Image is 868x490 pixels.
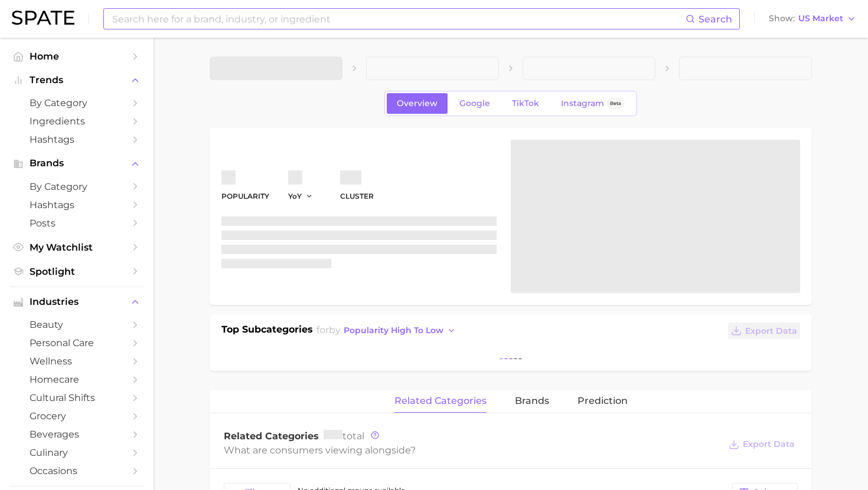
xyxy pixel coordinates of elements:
span: occasions [30,465,124,476]
a: beauty [9,315,144,334]
button: Trends [9,71,144,89]
a: Hashtags [9,130,144,149]
span: cultural shifts [30,392,124,403]
a: grocery [9,407,144,425]
span: personal care [30,337,124,348]
span: popularity high to low [344,325,443,336]
a: cultural shifts [9,389,144,407]
span: brands [515,396,549,406]
button: Export Data [728,323,800,339]
a: by Category [9,177,144,196]
span: Overview [397,98,438,108]
span: related categories [394,396,487,406]
dt: cluster [340,189,374,203]
span: Beta [610,98,621,108]
dt: Popularity [221,189,269,203]
button: Export Data [726,436,798,453]
span: Spotlight [30,266,124,277]
span: by Category [30,181,124,192]
a: Overview [387,93,448,114]
a: Google [449,93,500,114]
button: popularity high to low [341,323,459,338]
span: homecare [30,374,124,385]
span: grocery [30,410,124,422]
span: Prediction [577,396,628,406]
span: for by [316,324,459,336]
img: SPATE [12,11,74,25]
span: beverages [30,429,124,440]
span: Brands [30,158,124,169]
a: Ingredients [9,112,144,130]
a: Spotlight [9,262,144,281]
a: Hashtags [9,196,144,214]
span: Instagram [561,98,604,108]
span: Google [459,98,490,108]
div: What are consumers viewing alongside ? [224,442,720,458]
span: YoY [288,191,302,201]
span: total [324,430,364,442]
span: Search [699,14,732,25]
span: TikTok [512,98,539,108]
a: InstagramBeta [551,93,635,114]
span: Hashtags [30,134,124,145]
span: Show [769,15,795,22]
span: Industries [30,297,124,307]
button: Industries [9,293,144,311]
span: Export Data [743,439,795,449]
a: wellness [9,352,144,370]
button: YoY [288,191,314,201]
a: My Watchlist [9,238,144,256]
span: My Watchlist [30,242,124,253]
a: beverages [9,425,144,443]
span: wellness [30,356,124,367]
button: Brands [9,154,144,172]
button: ShowUS Market [766,11,859,27]
span: culinary [30,447,124,458]
a: Posts [9,214,144,232]
span: Hashtags [30,199,124,211]
a: culinary [9,443,144,462]
span: Related Categories [224,430,319,442]
span: Export Data [745,326,797,336]
a: homecare [9,370,144,389]
span: beauty [30,319,124,330]
span: US Market [798,15,843,22]
a: Home [9,47,144,65]
input: Search here for a brand, industry, or ingredient [111,9,686,29]
span: by Category [30,97,124,108]
a: occasions [9,462,144,480]
a: personal care [9,334,144,352]
a: by Category [9,94,144,112]
span: Ingredients [30,116,124,127]
span: Posts [30,218,124,229]
span: Trends [30,75,124,85]
a: TikTok [502,93,549,114]
h1: Top Subcategories [221,323,313,340]
span: Home [30,51,124,62]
